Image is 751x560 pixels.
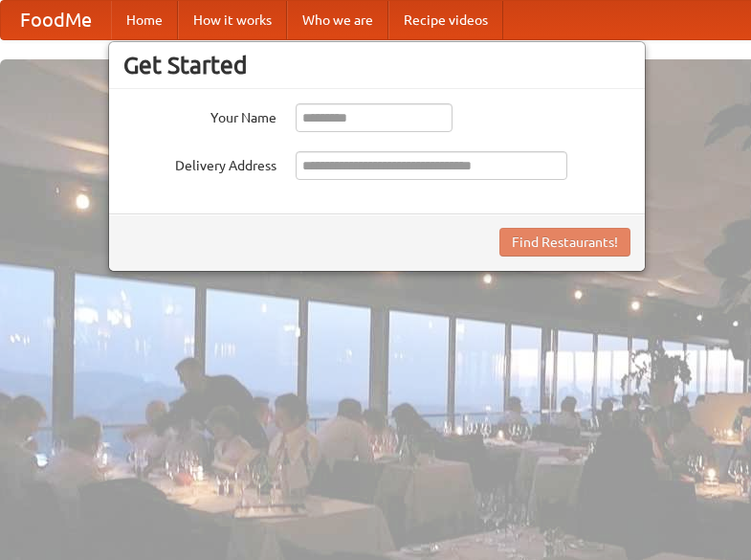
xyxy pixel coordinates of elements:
[499,228,630,257] button: Find Restaurants!
[111,1,178,39] a: Home
[123,151,276,175] label: Delivery Address
[178,1,287,39] a: How it works
[1,1,111,39] a: FoodMe
[287,1,388,39] a: Who we are
[123,103,276,127] label: Your Name
[388,1,503,39] a: Recipe videos
[123,51,630,79] h3: Get Started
